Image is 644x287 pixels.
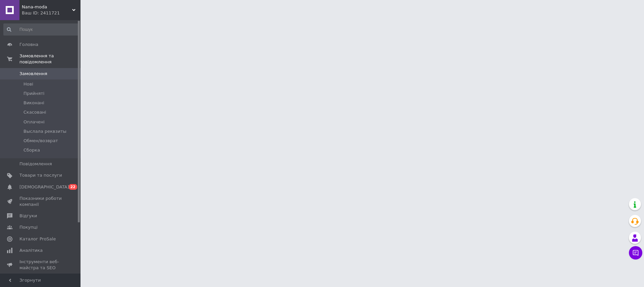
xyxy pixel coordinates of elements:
span: Виконані [23,100,44,106]
span: Прийняті [23,91,44,97]
span: Замовлення та повідомлення [19,53,80,65]
span: Показники роботи компанії [19,195,62,208]
span: Замовлення [19,71,47,77]
span: Каталог ProSale [19,236,56,242]
span: Головна [19,42,38,48]
span: Nana-moda [22,4,72,10]
span: Відгуки [19,213,37,219]
span: Скасовані [23,109,46,115]
button: Чат з покупцем [629,246,642,260]
input: Пошук [3,23,79,36]
span: Аналітика [19,247,43,253]
span: Сборка [23,147,40,153]
span: [DEMOGRAPHIC_DATA] [19,184,69,190]
span: Повідомлення [19,161,52,167]
span: Інструменти веб-майстра та SEO [19,259,62,271]
span: Нові [23,81,33,87]
span: Оплачені [23,119,45,125]
span: Обмен/возврат [23,138,58,144]
span: 22 [69,184,77,190]
div: Ваш ID: 2411721 [22,10,80,16]
span: Выслала реквзиты [23,128,66,134]
span: Покупці [19,224,38,230]
span: Товари та послуги [19,172,62,178]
